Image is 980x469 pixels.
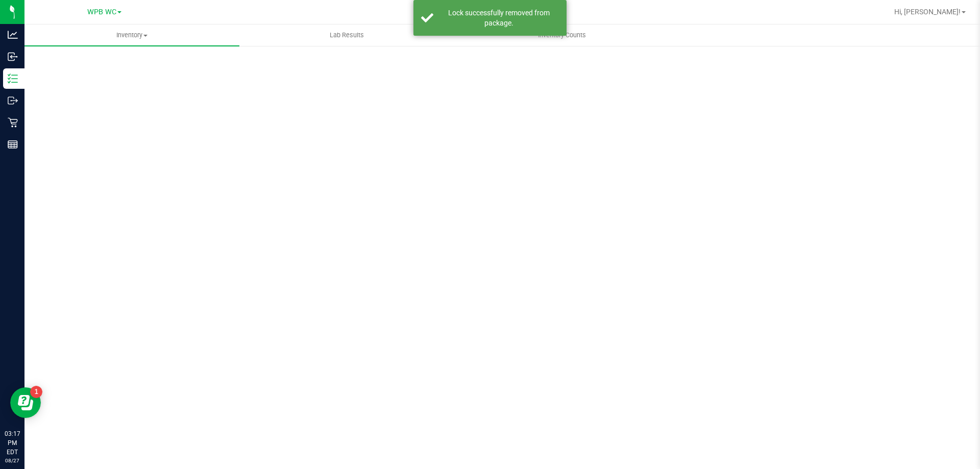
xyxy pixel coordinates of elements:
[8,30,18,40] inline-svg: Analytics
[8,139,18,150] inline-svg: Reports
[439,8,559,28] div: Lock successfully removed from package.
[8,73,18,84] inline-svg: Inventory
[87,8,116,16] span: WPB WC
[239,24,454,46] a: Lab Results
[24,31,239,40] span: Inventory
[24,24,239,46] a: Inventory
[10,387,41,418] iframe: Resource center
[894,8,961,16] span: Hi, [PERSON_NAME]!
[316,31,378,40] span: Lab Results
[8,117,18,128] inline-svg: Retail
[5,457,20,464] p: 08/27
[5,429,20,457] p: 03:17 PM EDT
[8,95,18,106] inline-svg: Outbound
[30,386,42,398] iframe: Resource center unread badge
[8,52,18,62] inline-svg: Inbound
